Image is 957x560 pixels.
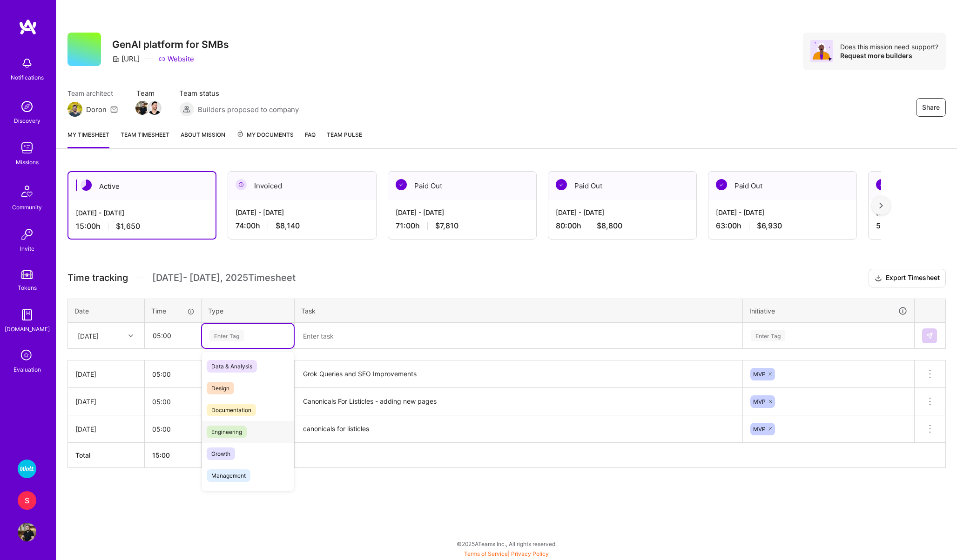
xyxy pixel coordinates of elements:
[749,306,908,316] div: Initiative
[16,180,38,202] img: Community
[75,397,137,407] div: [DATE]
[75,369,137,379] div: [DATE]
[879,202,883,209] img: right
[5,324,50,334] div: [DOMAIN_NAME]
[753,371,766,378] span: MVP
[86,105,107,114] div: Doron
[869,269,946,287] button: Export Timesheet
[18,491,36,510] div: S
[556,179,567,190] img: Paid Out
[15,523,39,541] a: User Avatar
[296,361,741,387] textarea: Grok Queries and SEO Improvements
[435,221,458,231] span: $7,810
[548,172,696,200] div: Paid Out
[916,98,946,117] button: Share
[202,299,295,323] th: Type
[152,272,296,284] span: [DATE] - [DATE] , 2025 Timesheet
[875,273,882,283] i: icon Download
[18,306,36,324] img: guide book
[11,73,44,82] div: Notifications
[135,101,149,115] img: Team Member Avatar
[145,362,201,387] input: HH:MM
[716,221,849,231] div: 63:00 h
[179,88,299,98] span: Team status
[21,270,33,279] img: tokens
[753,398,766,405] span: MVP
[396,221,529,231] div: 71:00 h
[296,416,741,442] textarea: canonicals for listicles
[18,460,36,478] img: Wolt - Fintech: Payments Expansion Team
[840,51,938,60] div: Request more builders
[876,179,887,190] img: Paid Out
[19,19,37,35] img: logo
[388,172,536,200] div: Paid Out
[926,332,933,340] img: Submit
[15,491,39,510] a: S
[396,179,407,190] img: Paid Out
[511,550,549,557] a: Privacy Policy
[276,221,300,231] span: $8,140
[708,172,856,200] div: Paid Out
[556,221,689,231] div: 80:00 h
[179,102,194,117] img: Builders proposed to company
[556,207,689,217] div: [DATE] - [DATE]
[67,272,128,284] span: Time tracking
[753,426,766,433] span: MVP
[145,443,202,468] th: 15:00
[236,130,294,148] a: My Documents
[597,221,622,231] span: $8,800
[296,389,741,414] textarea: Canonicals For Listicles - adding new pages
[236,207,369,217] div: [DATE] - [DATE]
[209,328,244,343] div: Enter Tag
[236,130,294,140] span: My Documents
[67,130,109,148] a: My timesheet
[207,447,235,460] span: Growth
[207,469,250,482] span: Management
[15,460,39,478] a: Wolt - Fintech: Payments Expansion Team
[18,225,36,244] img: Invite
[78,331,99,340] div: [DATE]
[145,417,201,441] input: HH:MM
[145,389,201,414] input: HH:MM
[148,100,161,116] a: Team Member Avatar
[18,139,36,157] img: teamwork
[12,202,42,212] div: Community
[18,97,36,116] img: discovery
[110,106,118,113] i: icon Mail
[236,179,247,190] img: Invoiced
[207,404,256,416] span: Documentation
[18,54,36,73] img: bell
[327,131,362,138] span: Team Pulse
[810,40,833,62] img: Avatar
[716,179,727,190] img: Paid Out
[148,101,162,115] img: Team Member Avatar
[396,207,529,217] div: [DATE] - [DATE]
[18,283,37,293] div: Tokens
[128,333,133,338] i: icon Chevron
[116,221,140,231] span: $1,650
[181,130,225,148] a: About Mission
[76,208,208,218] div: [DATE] - [DATE]
[75,424,137,434] div: [DATE]
[464,550,508,557] a: Terms of Service
[295,299,743,323] th: Task
[757,221,782,231] span: $6,930
[716,207,849,217] div: [DATE] - [DATE]
[840,42,938,51] div: Does this mission need support?
[305,130,316,148] a: FAQ
[13,365,41,374] div: Evaluation
[112,39,229,50] h3: GenAI platform for SMBs
[56,532,957,555] div: © 2025 ATeams Inc., All rights reserved.
[112,54,140,64] div: [URL]
[67,102,82,117] img: Team Architect
[76,221,208,231] div: 15:00 h
[14,116,40,126] div: Discovery
[145,323,201,348] input: HH:MM
[327,130,362,148] a: Team Pulse
[81,180,92,191] img: Active
[464,550,549,557] span: |
[207,426,247,438] span: Engineering
[16,157,39,167] div: Missions
[751,328,785,343] div: Enter Tag
[121,130,169,148] a: Team timesheet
